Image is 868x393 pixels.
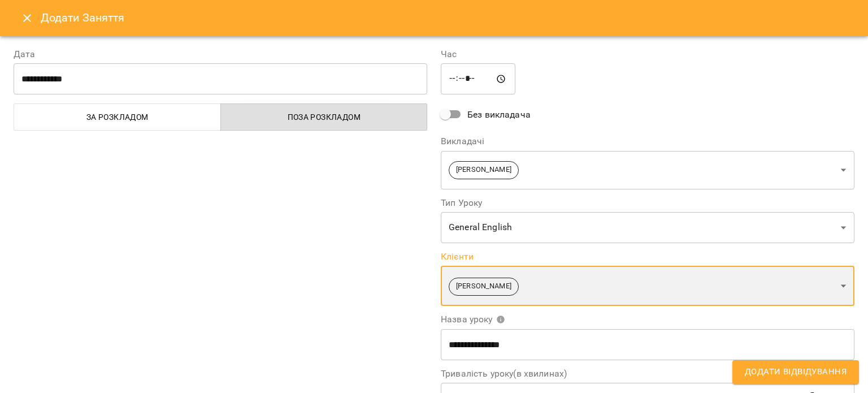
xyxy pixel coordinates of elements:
[467,108,531,122] span: Без викладача
[14,50,427,59] label: Дата
[441,212,854,244] div: General English
[441,266,854,306] div: [PERSON_NAME]
[41,9,854,27] h6: Додати Заняття
[449,281,518,292] span: [PERSON_NAME]
[732,360,859,384] button: Додати Відвідування
[441,315,505,324] span: Назва уроку
[21,110,214,124] span: За розкладом
[14,103,221,131] button: За розкладом
[449,165,518,175] span: [PERSON_NAME]
[441,252,854,261] label: Клієнти
[14,5,41,32] button: Close
[441,137,854,146] label: Викладачі
[441,150,854,189] div: [PERSON_NAME]
[745,365,847,379] span: Додати Відвідування
[228,110,421,124] span: Поза розкладом
[496,315,505,324] svg: Вкажіть назву уроку або виберіть клієнтів
[441,198,854,208] label: Тип Уроку
[441,369,854,378] label: Тривалість уроку(в хвилинах)
[220,103,428,131] button: Поза розкладом
[441,50,854,59] label: Час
